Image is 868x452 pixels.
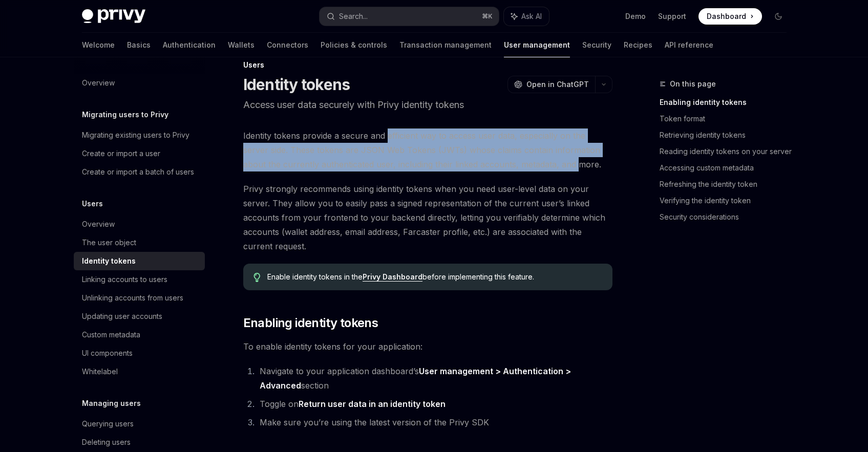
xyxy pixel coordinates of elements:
div: Unlinking accounts from users [82,292,183,304]
span: Enable identity tokens in the before implementing this feature. [267,272,602,282]
li: Toggle on [257,397,612,411]
a: Custom metadata [74,326,205,344]
h5: Users [82,198,103,210]
a: Create or import a batch of users [74,163,205,181]
div: The user object [82,236,136,249]
a: Linking accounts to users [74,270,205,289]
div: Deleting users [82,436,131,448]
a: Basics [127,33,151,57]
strong: Return user data in an identity token [299,399,446,409]
h5: Managing users [82,397,141,410]
a: Security [582,33,611,57]
a: Token format [660,111,795,127]
span: On this page [670,78,716,90]
div: Custom metadata [82,329,140,341]
a: Accessing custom metadata [660,160,795,176]
a: Overview [74,215,205,233]
div: Identity tokens [82,255,136,267]
a: Unlinking accounts from users [74,289,205,307]
a: Overview [74,74,205,92]
span: Ask AI [521,11,542,21]
a: Transaction management [399,33,492,57]
a: Security considerations [660,209,795,225]
span: Enabling identity tokens [243,315,378,331]
div: Migrating existing users to Privy [82,129,189,141]
div: Whitelabel [82,365,118,378]
a: Policies & controls [321,33,387,57]
a: Authentication [163,33,216,57]
button: Ask AI [504,7,549,26]
div: Linking accounts to users [82,273,167,286]
a: Refreshing the identity token [660,176,795,192]
button: Toggle dark mode [770,8,787,25]
span: Open in ChatGPT [526,79,589,90]
div: UI components [82,347,133,359]
a: Migrating existing users to Privy [74,126,205,144]
a: Connectors [267,33,308,57]
a: Wallets [228,33,255,57]
h1: Identity tokens [243,75,350,94]
img: dark logo [82,9,145,24]
a: Enabling identity tokens [660,94,795,111]
div: Updating user accounts [82,310,162,322]
a: Privy Dashboard [363,272,422,282]
a: Reading identity tokens on your server [660,143,795,160]
a: API reference [665,33,713,57]
div: Overview [82,218,115,230]
a: Verifying the identity token [660,192,795,209]
a: Support [658,11,686,21]
div: Create or import a user [82,147,160,160]
button: Open in ChatGPT [507,76,595,93]
a: Retrieving identity tokens [660,127,795,143]
svg: Tip [253,273,261,282]
li: Make sure you’re using the latest version of the Privy SDK [257,415,612,429]
div: Create or import a batch of users [82,166,194,178]
button: Search...⌘K [320,7,499,26]
a: Updating user accounts [74,307,205,326]
a: User management [504,33,570,57]
a: Recipes [624,33,652,57]
div: Search... [339,10,368,23]
li: Navigate to your application dashboard’s section [257,364,612,393]
a: UI components [74,344,205,362]
a: Dashboard [698,8,762,25]
span: Identity tokens provide a secure and efficient way to access user data, especially on the server ... [243,128,612,171]
div: Overview [82,77,115,89]
span: To enable identity tokens for your application: [243,339,612,354]
span: ⌘ K [482,12,493,20]
p: Access user data securely with Privy identity tokens [243,98,612,112]
a: Welcome [82,33,115,57]
div: Querying users [82,418,134,430]
span: Dashboard [707,11,746,21]
a: Create or import a user [74,144,205,163]
a: Querying users [74,415,205,433]
div: Users [243,60,612,70]
a: Deleting users [74,433,205,451]
a: Whitelabel [74,362,205,381]
span: Privy strongly recommends using identity tokens when you need user-level data on your server. The... [243,182,612,253]
a: Identity tokens [74,252,205,270]
h5: Migrating users to Privy [82,109,168,121]
a: The user object [74,233,205,252]
a: Demo [625,11,646,21]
